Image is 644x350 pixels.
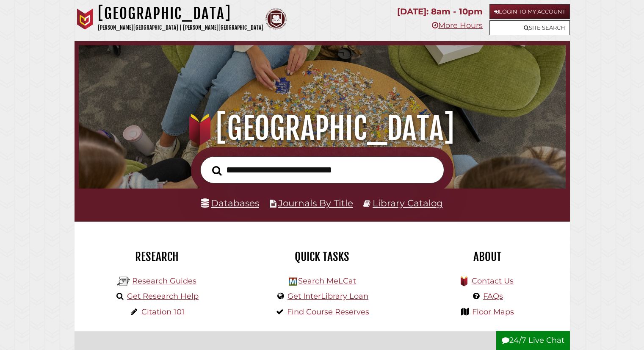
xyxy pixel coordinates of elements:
[208,163,226,178] button: Search
[411,250,564,264] h2: About
[287,292,368,301] a: Get InterLibrary Loan
[289,278,297,286] img: Hekman Library Logo
[98,4,263,23] h1: [GEOGRAPHIC_DATA]
[98,23,263,33] p: [PERSON_NAME][GEOGRAPHIC_DATA] | [PERSON_NAME][GEOGRAPHIC_DATA]
[397,4,483,19] p: [DATE]: 8am - 10pm
[472,276,514,286] a: Contact Us
[489,4,570,19] a: Login to My Account
[298,276,356,286] a: Search MeLCat
[127,292,199,301] a: Get Research Help
[141,307,185,317] a: Citation 101
[265,8,287,30] img: Calvin Theological Seminary
[472,307,514,317] a: Floor Maps
[132,276,196,286] a: Research Guides
[432,21,483,30] a: More Hours
[483,292,503,301] a: FAQs
[212,165,222,175] i: Search
[373,197,443,208] a: Library Catalog
[117,275,130,288] img: Hekman Library Logo
[88,110,556,147] h1: [GEOGRAPHIC_DATA]
[246,250,398,264] h2: Quick Tasks
[278,197,353,208] a: Journals By Title
[201,197,259,208] a: Databases
[81,250,233,264] h2: Research
[489,20,570,35] a: Site Search
[287,307,369,317] a: Find Course Reserves
[75,8,96,30] img: Calvin University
